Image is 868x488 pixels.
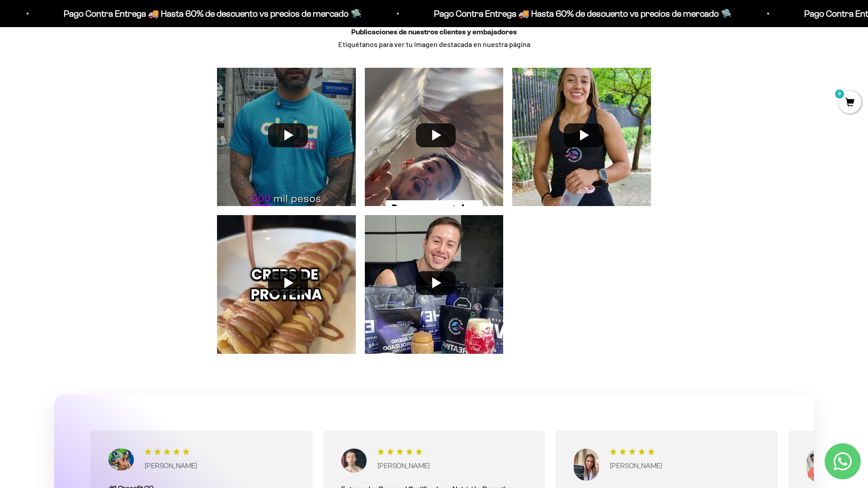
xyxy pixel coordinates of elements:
p: [PERSON_NAME] [610,460,662,472]
img: User picture [212,63,360,211]
a: 0 [839,98,861,108]
img: User picture [360,211,508,358]
h3: Publicaciones de nuestros clientes y embajadores [217,27,651,37]
mark: 0 [834,89,845,99]
div: Etiquétanos para ver tu imagen destacada en nuestra página [208,18,660,59]
img: User picture [360,63,508,211]
p: [PERSON_NAME] [377,460,430,472]
img: User picture [212,211,360,358]
p: Pago Contra Entrega 🚚 Hasta 60% de descuento vs precios de mercado 🛸 [55,6,353,21]
p: Pago Contra Entrega 🚚 Hasta 60% de descuento vs precios de mercado 🛸 [425,6,723,21]
p: [PERSON_NAME] [145,460,197,472]
img: User picture [508,63,656,211]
